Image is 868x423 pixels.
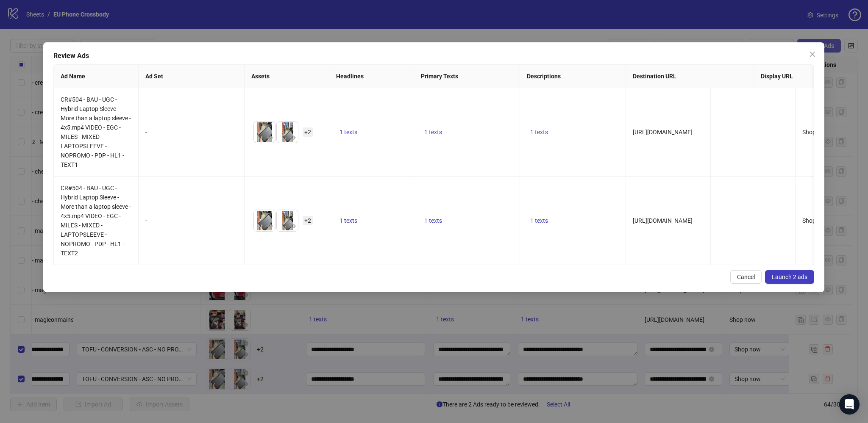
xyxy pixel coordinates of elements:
[633,129,693,135] span: [URL][DOMAIN_NAME]
[527,127,551,137] button: 1 texts
[277,122,298,143] img: Asset 2
[414,65,520,88] th: Primary Texts
[754,65,839,88] th: Display URL
[737,274,755,280] span: Cancel
[633,217,693,224] span: [URL][DOMAIN_NAME]
[54,65,139,88] th: Ad Name
[339,129,357,135] span: 1 texts
[731,270,762,284] button: Cancel
[61,185,131,257] span: CR#504 - BAU - UGC - Hybrid Laptop Sleeve - More than a laptop sleeve - 4x5.mp4 VIDEO - EGC - MIL...
[254,122,275,143] img: Asset 1
[802,217,829,224] span: Shop now
[288,221,298,231] button: Preview
[424,129,442,135] span: 1 texts
[61,96,131,168] span: CR#504 - BAU - UGC - Hybrid Laptop Sleeve - More than a laptop sleeve - 4x5.mp4 VIDEO - EGC - MIL...
[277,210,298,231] img: Asset 2
[288,133,298,143] button: Preview
[267,223,273,229] span: eye
[772,274,808,280] span: Launch 2 ads
[626,65,754,88] th: Destination URL
[303,216,313,225] span: + 2
[254,210,275,231] img: Asset 1
[139,65,245,88] th: Ad Set
[810,51,816,58] span: close
[421,216,445,226] button: 1 texts
[290,223,296,229] span: eye
[336,127,361,137] button: 1 texts
[530,129,548,135] span: 1 texts
[421,127,445,137] button: 1 texts
[520,65,626,88] th: Descriptions
[329,65,414,88] th: Headlines
[53,51,814,61] div: Review Ads
[336,216,361,226] button: 1 texts
[265,221,275,231] button: Preview
[839,394,860,415] div: Open Intercom Messenger
[802,129,829,135] span: Shop now
[145,127,237,137] div: -
[303,127,313,137] span: + 2
[339,217,357,224] span: 1 texts
[765,270,815,284] button: Launch 2 ads
[290,135,296,141] span: eye
[145,216,237,225] div: -
[267,135,273,141] span: eye
[530,217,548,224] span: 1 texts
[527,216,551,226] button: 1 texts
[806,47,820,61] button: Close
[245,65,329,88] th: Assets
[265,133,275,143] button: Preview
[424,217,442,224] span: 1 texts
